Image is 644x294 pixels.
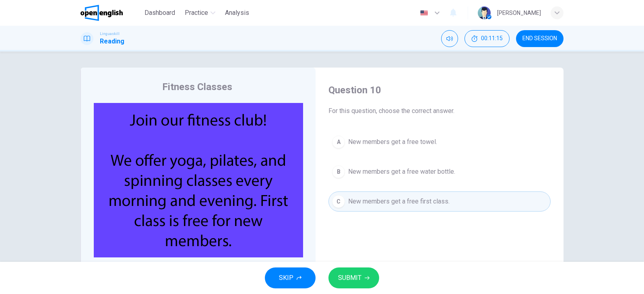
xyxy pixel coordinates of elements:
button: Dashboard [141,6,178,20]
div: Mute [441,30,458,47]
button: Analysis [222,6,252,20]
button: ANew members get a free towel. [328,132,551,152]
button: Practice [182,6,219,20]
img: Profile picture [478,6,491,19]
span: END SESSION [522,35,557,42]
span: 00:11:15 [481,35,503,42]
div: [PERSON_NAME] [497,8,541,18]
button: 00:11:15 [464,30,510,47]
h4: Fitness Classes [162,80,232,93]
div: A [332,136,345,148]
span: New members get a free towel. [348,137,437,147]
h4: Question 10 [328,84,551,97]
button: END SESSION [516,30,563,47]
img: undefined [94,103,303,257]
button: BNew members get a free water bottle. [328,162,551,182]
div: Hide [464,30,510,47]
span: For this question, choose the correct answer. [328,106,551,116]
h1: Reading [100,37,124,46]
a: OpenEnglish logo [80,5,141,21]
span: Analysis [225,8,249,18]
button: CNew members get a free first class. [328,191,551,212]
button: SUBMIT [328,267,379,288]
div: B [332,165,345,178]
span: SUBMIT [338,272,361,284]
span: SKIP [279,272,293,284]
button: CLICK TO ZOOM [175,259,222,270]
button: SKIP [265,267,316,288]
span: Dashboard [144,8,175,18]
img: OpenEnglish logo [80,5,123,21]
img: en [419,10,429,16]
span: Linguaskill [100,31,120,37]
span: Practice [185,8,208,18]
div: C [332,195,345,208]
span: New members get a free first class. [348,197,450,206]
span: New members get a free water bottle. [348,167,455,177]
